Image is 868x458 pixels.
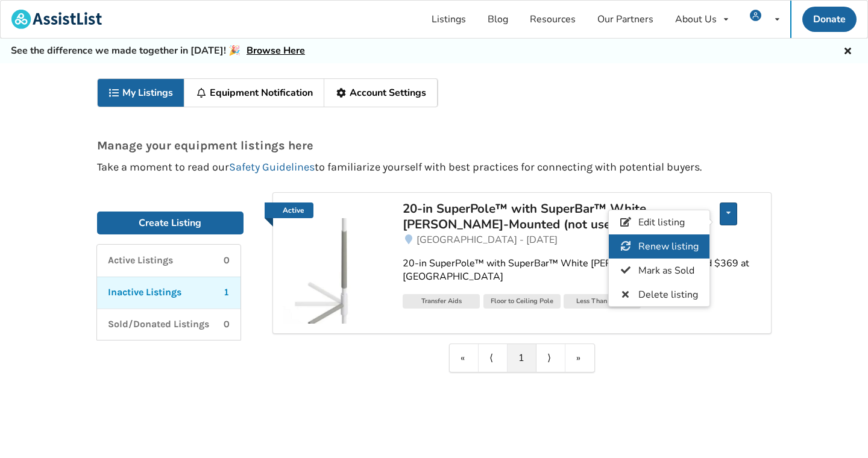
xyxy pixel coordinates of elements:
[265,202,313,218] a: Active
[97,212,244,234] a: Create Listing
[97,162,772,173] p: Take a moment to read our to familiarize yourself with best practices for connecting with potenti...
[11,45,305,57] h5: See the difference we made together in [DATE]! 🎉
[477,1,519,38] a: Blog
[108,318,209,331] p: Sold/Donated Listings
[403,233,761,247] a: [GEOGRAPHIC_DATA] - [DATE]
[224,286,230,300] p: 1
[483,294,561,309] div: Floor to Ceiling Pole
[224,318,230,331] p: 0
[587,1,664,38] a: Our Partners
[564,294,641,309] div: Less Than 1 Year
[638,216,684,229] span: Edit listing
[479,344,508,372] a: Previous item
[565,344,594,372] a: Last item
[403,257,761,284] div: 20-in SuperPole™ with SuperBar™ White [PERSON_NAME]-Mounted $369 at [GEOGRAPHIC_DATA]
[108,254,173,268] p: Active Listings
[403,202,684,233] a: 20-in SuperPole™ with SuperBar™ White [PERSON_NAME]-Mounted (not used at all)
[247,44,305,57] a: Browse Here
[403,294,480,309] div: Transfer Aids
[675,14,717,24] div: About Us
[750,10,761,21] img: user icon
[283,218,388,324] img: transfer aids-20-in superpole™ with superbar™ white foor-mounted (not used at all)
[324,79,438,107] a: Account Settings
[638,240,698,253] span: Renew listing
[450,344,479,372] a: First item
[403,247,761,294] a: 20-in SuperPole™ with SuperBar™ White [PERSON_NAME]-Mounted $369 at [GEOGRAPHIC_DATA]
[417,233,558,246] span: [GEOGRAPHIC_DATA] - [DATE]
[97,139,772,152] p: Manage your equipment listings here
[11,10,102,29] img: assistlist-logo
[283,202,388,324] a: Active
[184,79,324,107] a: Equipment Notification
[421,1,477,38] a: Listings
[638,288,697,301] span: Delete listing
[224,254,230,268] p: 0
[802,7,857,32] a: Donate
[536,344,565,372] a: Next item
[519,1,587,38] a: Resources
[449,343,595,372] div: Pagination Navigation
[403,293,761,312] a: Transfer AidsFloor to Ceiling PoleLess Than 1 Year
[98,79,185,107] a: My Listings
[403,201,684,233] div: 20-in SuperPole™ with SuperBar™ White [PERSON_NAME]-Mounted (not used at all)
[508,344,536,372] a: 1
[638,264,694,277] span: Mark as Sold
[229,160,315,174] a: Safety Guidelines
[108,286,181,300] p: Inactive Listings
